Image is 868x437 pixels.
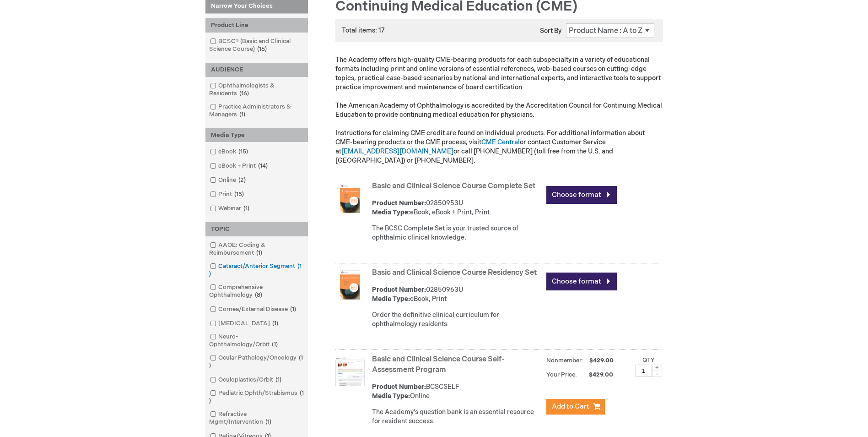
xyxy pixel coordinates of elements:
div: TOPIC [205,222,308,236]
a: Practice Administrators & Managers1 [208,103,306,119]
a: Print15 [208,190,248,199]
label: Sort By [540,27,561,35]
span: 1 [241,205,252,212]
a: Online2 [208,176,249,185]
a: Pediatric Ophth/Strabismus1 [208,389,306,405]
span: 1 [237,111,248,118]
strong: Product Number: [372,286,426,294]
label: Qty [642,356,655,364]
div: BCSCSELF Online [372,382,542,401]
span: 16 [255,45,269,53]
div: 02850953U eBook, eBook + Print, Print [372,199,542,217]
div: The Academy's question bank is an essential resource for resident success. [372,408,542,426]
a: Cataract/Anterior Segment1 [208,262,306,279]
strong: Nonmember: [546,355,583,366]
a: [EMAIL_ADDRESS][DOMAIN_NAME] [341,147,453,155]
a: CME Central [481,138,520,146]
a: Neuro-Ophthalmology/Orbit1 [208,333,306,349]
span: $429.00 [578,371,615,378]
p: The Academy offers high-quality CME-bearing products for each subspecialty in a variety of educat... [335,55,663,165]
a: Comprehensive Ophthalmology8 [208,283,306,300]
span: 14 [256,162,270,169]
strong: Media Type: [372,295,410,303]
a: Choose format [546,186,617,204]
div: The BCSC Complete Set is your trusted source of ophthalmic clinical knowledge. [372,224,542,242]
span: 15 [232,191,246,198]
div: 02850963U eBook, Print [372,285,542,304]
img: Basic and Clinical Science Course Residency Set [335,270,365,300]
span: 1 [209,354,303,369]
a: Refractive Mgmt/Intervention1 [208,410,306,426]
a: Ocular Pathology/Oncology1 [208,354,306,370]
strong: Media Type: [372,208,410,216]
strong: Media Type: [372,392,410,400]
div: AUDIENCE [205,63,308,77]
div: Media Type [205,128,308,142]
a: Ophthalmologists & Residents16 [208,82,306,98]
a: Basic and Clinical Science Course Residency Set [372,268,537,277]
span: 1 [273,376,284,383]
span: 8 [253,291,264,299]
span: 2 [236,176,248,184]
span: Add to Cart [552,402,589,411]
span: 16 [237,90,251,97]
span: 1 [270,320,280,327]
a: Oculoplastics/Orbit1 [208,376,285,384]
strong: Product Number: [372,383,426,391]
span: Total items: 17 [342,27,385,34]
a: Cornea/External Disease1 [208,305,300,314]
span: 1 [270,341,280,348]
a: BCSC® (Basic and Clinical Science Course)16 [208,37,306,54]
span: 1 [209,262,302,278]
a: eBook15 [208,147,252,156]
img: Basic and Clinical Science Course Complete Set [335,184,365,213]
div: Product Line [205,18,308,33]
div: Order the definitive clinical curriculum for ophthalmology residents. [372,311,542,329]
strong: Product Number: [372,199,426,207]
a: [MEDICAL_DATA]1 [208,319,282,328]
a: Basic and Clinical Science Course Complete Set [372,182,535,191]
a: Webinar1 [208,204,253,213]
span: 1 [254,249,264,257]
a: Choose format [546,273,617,290]
img: Basic and Clinical Science Course Self-Assessment Program [335,357,365,386]
a: AAOE: Coding & Reimbursement1 [208,241,306,257]
a: eBook + Print14 [208,162,271,170]
span: 15 [236,148,250,155]
span: $429.00 [588,357,615,364]
span: 1 [288,306,298,313]
strong: Your Price: [546,371,577,378]
span: 1 [263,418,274,426]
a: Basic and Clinical Science Course Self-Assessment Program [372,355,504,374]
input: Qty [636,365,652,377]
button: Add to Cart [546,399,605,415]
span: 1 [209,389,304,404]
